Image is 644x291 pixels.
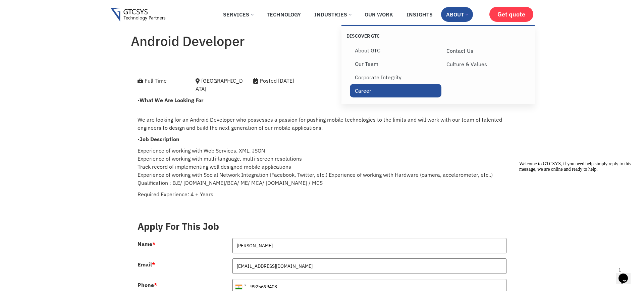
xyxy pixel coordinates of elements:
[3,3,123,13] div: Welcome to GTCSYS, if you need help simply reply to this message, we are online and ready to help.
[360,7,398,22] a: Our Work
[138,147,506,187] p: Experience of working with Web Services, XML, JSON Experience of working with multi-language, mul...
[196,77,244,93] div: [GEOGRAPHIC_DATA]
[350,84,441,97] a: Career
[346,33,438,39] p: Discover GTC
[138,190,506,198] p: Required Experience: 4 + Years
[309,7,356,22] a: Industries
[140,97,203,103] strong: What We Are Looking For
[138,108,506,132] p: We are looking for an Android Developer who possesses a passion for pushing mobile technologies t...
[3,3,115,13] span: Welcome to GTCSYS, if you need help simply reply to this message, we are online and ready to help.
[441,44,533,57] a: Contact Us
[111,8,165,22] img: Gtcsys logo
[350,71,441,84] a: Corporate Integrity
[138,221,506,232] h3: Apply For This Job
[489,7,533,22] a: Get quote
[138,282,157,288] label: Phone
[350,44,441,57] a: About GTC
[140,136,179,142] strong: Job Description
[441,7,473,22] a: About
[138,77,185,85] div: Full Time
[616,264,637,284] iframe: chat widget
[138,262,155,267] label: Email
[441,57,533,71] a: Culture & Values
[517,159,637,261] iframe: chat widget
[262,7,306,22] a: Technology
[253,77,330,85] div: Posted [DATE]
[218,7,258,22] a: Services
[138,96,506,104] p: •
[138,241,156,247] label: Name
[131,33,513,49] h1: Android Developer
[401,7,438,22] a: Insights
[138,135,506,143] p: •
[350,57,441,71] a: Our Team
[497,11,525,18] span: Get quote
